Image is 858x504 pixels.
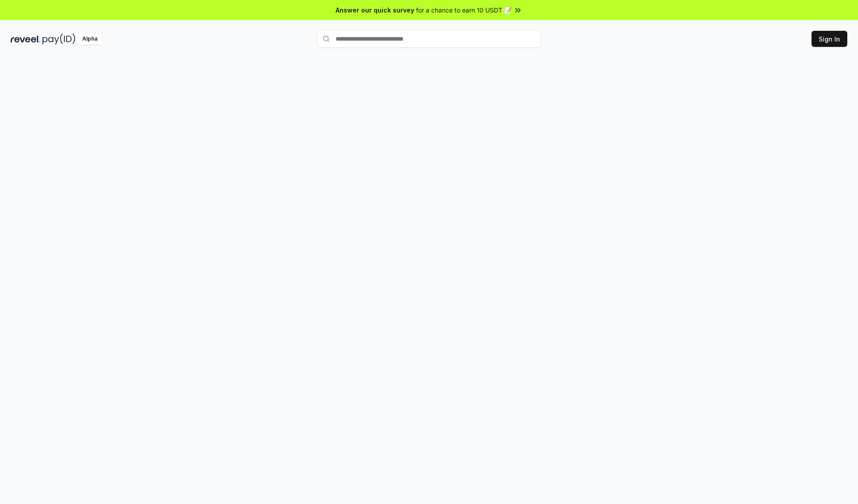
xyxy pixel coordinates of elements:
span: for a chance to earn 10 USDT 📝 [416,5,512,15]
div: Alpha [77,33,102,45]
img: pay_id [42,33,76,45]
span: Answer our quick survey [336,5,414,15]
img: reveel_dark [11,33,41,45]
button: Sign In [812,31,847,47]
